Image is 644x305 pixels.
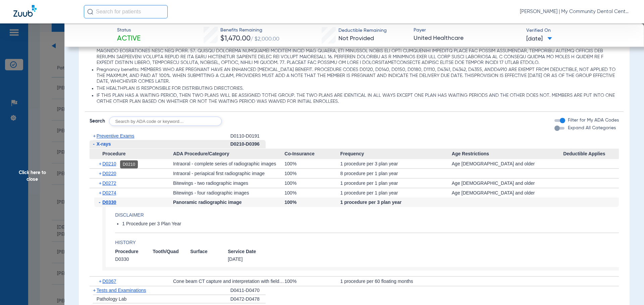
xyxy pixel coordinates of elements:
div: Cone beam CT capture and interpretation with field of view of both jaws; with or without cranium [173,277,284,286]
span: - [93,141,95,147]
span: D0210 [102,161,116,166]
div: Bitewings - four radiographic images [173,188,284,198]
input: Search for patients [84,5,168,18]
span: Age Restrictions [452,149,563,159]
span: + [93,288,96,293]
li: IF THIS PLAN HAS A WAITING PERIOD, THEN TWO PLANS WILL BE ASSIGNED TOTHE GROUP. THE TWO PLANS ARE... [97,93,619,104]
span: Deductible Applies [563,149,619,159]
h4: History [115,239,619,246]
div: Age [DEMOGRAPHIC_DATA] and older [452,188,563,198]
div: D0210 [120,160,138,168]
div: D0472-D0478 [230,295,266,304]
span: + [93,133,96,139]
span: + [99,178,103,188]
div: 1 procedure per 1 plan year [340,188,451,198]
span: + [99,169,103,178]
span: Pathology Lab [97,296,127,302]
span: D0330 [102,200,116,205]
span: Verified On [526,27,633,34]
div: Bitewings - two radiographic images [173,178,284,188]
span: D0272 [102,180,116,186]
div: Intraoral - complete series of radiographic images [173,159,284,168]
span: Frequency [340,149,451,159]
div: 100% [284,188,340,198]
span: + [99,277,103,286]
input: Search by ADA code or keyword… [109,117,222,126]
span: Procedure [115,248,153,255]
div: 1 procedure per 1 plan year [340,178,451,188]
label: Filter for My ADA Codes [567,117,619,124]
li: 1 Procedure per 3 Plan Year [122,221,619,227]
span: X-rays [97,141,111,147]
div: 1 procedure per 3 plan year [340,159,451,168]
div: D0210-D0396 [230,140,266,149]
span: Not Provided [338,35,374,42]
div: D0411-D0470 [230,286,266,295]
span: Surface [190,248,228,255]
span: Search [90,118,105,125]
div: 1 procedure per 60 floating months [340,277,451,286]
span: Tests and Examinations [97,288,146,293]
span: Tooth/Quad [153,248,190,255]
div: Intraoral - periapical first radiographic image [173,169,284,178]
span: + [99,188,103,198]
span: - [99,198,103,207]
span: Deductible Remaining [338,27,387,34]
span: [DATE] [526,35,552,43]
div: D0110-D0191 [230,132,266,140]
span: Status [117,27,141,34]
img: Zuub Logo [13,5,37,17]
span: [PERSON_NAME] | My Community Dental Centers [520,8,631,15]
li: Pregnancy benefits: MEMBERS WHO ARE PREGNANT HAVE AN ENHANCED [MEDICAL_DATA] BENEFIT. PROCEDURE C... [97,67,619,85]
div: 100% [284,159,340,168]
span: Payer [414,27,521,34]
span: Co-Insurance [284,149,340,159]
span: Expand All Categories [568,126,616,130]
div: 100% [284,277,340,286]
li: THE HEALTHPLAN IS RESPONSIBLE FOR DISTRIBUTING DIRECTORIES. [97,86,619,92]
span: D0367 [102,279,116,284]
div: 100% [284,169,340,178]
span: [DATE] [228,256,265,262]
h4: Disclaimer [115,212,619,219]
span: D0220 [102,171,116,176]
span: / $2,000.00 [251,36,279,42]
div: 1 procedure per 3 plan year [340,198,451,207]
span: United Healthcare [414,34,521,43]
div: Age [DEMOGRAPHIC_DATA] and older [452,178,563,188]
div: 100% [284,178,340,188]
div: 8 procedure per 1 plan year [340,169,451,178]
div: 100% [284,198,340,207]
span: Procedure [90,149,173,159]
span: + [99,159,103,168]
span: Active [117,34,141,44]
span: D0330 [115,256,153,262]
span: Service Date [228,248,265,255]
div: Age [DEMOGRAPHIC_DATA] and older [452,159,563,168]
span: Benefits Remaining [220,27,279,34]
iframe: Chat Widget [610,273,644,305]
span: D0274 [102,190,116,196]
span: Preventive Exams [97,133,135,139]
div: Panoramic radiographic image [173,198,284,207]
img: Search Icon [87,9,93,15]
span: ADA Procedure/Category [173,149,284,159]
span: $1,470.00 [220,35,251,42]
